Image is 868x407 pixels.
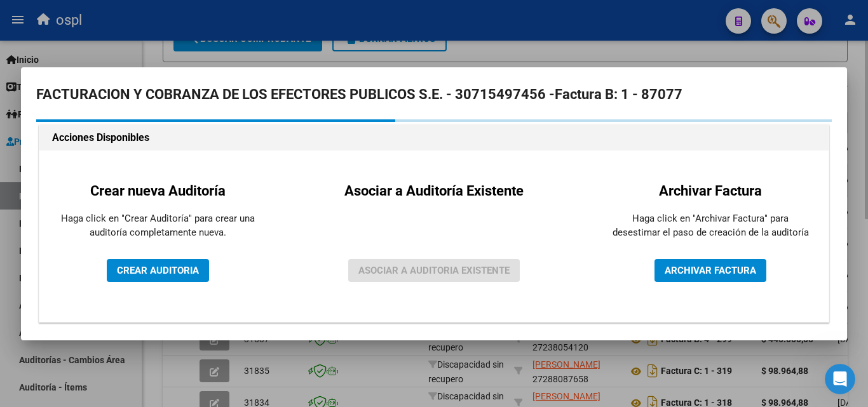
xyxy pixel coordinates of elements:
button: CREAR AUDITORIA [107,259,209,282]
div: Profile image for Soporte [36,7,57,27]
div: Queremos asegurarnos de que la información de tu Obra Social esté siempre completa y actualizada.... [26,109,228,196]
h2: Asociar a Auditoría Existente [344,180,524,201]
p: Haga click en "Crear Auditoría" para crear una auditoría completamente nueva. [59,211,256,240]
span: Soporte [57,64,89,74]
div: [PERSON_NAME]! 👋 [26,90,228,102]
h1: Soporte [62,6,101,16]
button: ASOCIAR A AUDITORIA EXISTENTE [348,259,520,282]
div: ¡Gracias por tu colaboración! ​ [26,262,228,300]
p: Activo [62,16,87,29]
h1: Acciones Disponibles [52,130,816,145]
h2: FACTURACION Y COBRANZA DE LOS EFECTORES PUBLICOS S.E. - 30715497456 - [36,83,832,107]
button: Inicio [199,5,223,29]
button: ARCHIVAR FACTURA [654,259,766,282]
a: VER INSTRUCTIVO [57,233,198,256]
b: Ingresá ahora y completá la información faltante: [26,203,177,225]
span: CREAR AUDITORIA [117,265,199,276]
div: Profile image for Soporte [26,59,46,79]
span: ARCHIVAR FACTURA [665,265,756,276]
h2: Crear nueva Auditoría [59,180,256,201]
span: ASOCIAR A AUDITORIA EXISTENTE [358,265,510,276]
p: Haga click en "Archivar Factura" para desestimar el paso de creación de la auditoría [612,211,809,240]
h2: Archivar Factura [612,180,809,201]
div: 👉 [26,202,228,227]
span: VER INSTRUCTIVO [82,239,172,249]
iframe: Intercom live chat [825,364,855,394]
strong: Factura B: 1 - 87077 [555,86,682,102]
div: Soporte dice… [10,43,244,330]
button: go back [8,5,32,29]
div: Cerrar [223,5,246,28]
